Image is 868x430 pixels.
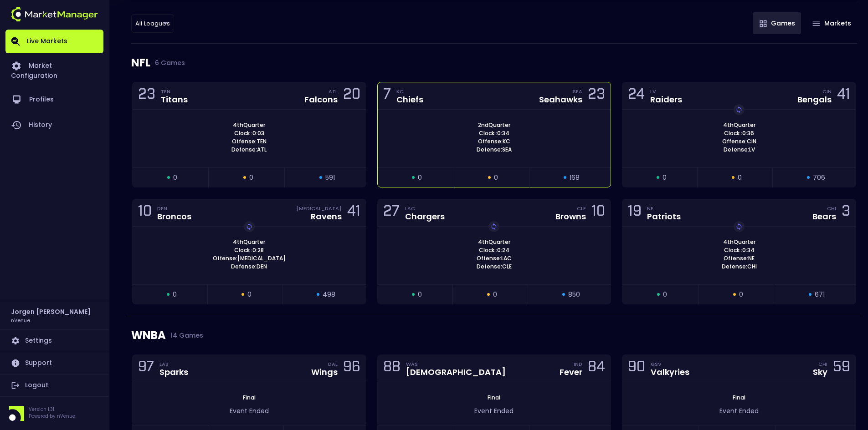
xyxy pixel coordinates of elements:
div: Patriots [647,212,681,221]
span: 0 [663,290,667,299]
div: Fever [560,368,582,376]
div: 7 [383,87,391,104]
div: LAC [405,205,445,212]
div: 19 [628,204,642,221]
div: 27 [383,204,400,221]
span: Clock : 0:28 [231,246,267,254]
span: Offense: KC [475,137,513,146]
span: 0 [738,173,742,182]
span: 0 [249,173,253,182]
p: Version 1.31 [29,406,75,413]
div: WAS [406,360,506,368]
div: Sky [813,368,827,376]
span: 0 [663,173,667,182]
img: replayImg [735,223,743,230]
div: SEA [573,88,582,95]
div: Broncos [157,212,191,221]
div: WNBA [131,316,857,354]
span: 591 [325,173,335,182]
div: 20 [343,87,360,104]
div: Seahawks [539,96,582,104]
span: 0 [247,290,252,299]
div: Version 1.31Powered by nVenue [5,406,103,421]
img: replayImg [735,106,743,113]
div: Titans [161,96,188,104]
div: 24 [628,87,645,104]
div: Falcons [304,96,338,104]
div: Bengals [797,96,832,104]
a: Support [5,352,103,374]
div: CLE [577,205,586,212]
span: 706 [813,173,825,182]
button: Markets [806,12,857,34]
div: 10 [591,204,605,221]
img: gameIcon [760,20,767,27]
div: 90 [628,360,645,377]
div: 88 [383,360,401,377]
span: 4th Quarter [230,121,268,129]
a: History [5,112,103,138]
div: DAL [328,360,338,368]
div: Chiefs [396,96,423,104]
div: [MEDICAL_DATA] [296,205,342,212]
span: 0 [739,290,743,299]
div: ATL [329,88,338,95]
span: 4th Quarter [230,238,268,246]
div: 3 [842,204,850,221]
div: TEN [161,88,188,95]
span: Offense: LAC [474,254,514,263]
div: 41 [347,204,360,221]
div: IND [574,360,582,368]
div: 23 [138,87,155,104]
div: NFL [131,44,857,82]
div: LV [650,88,682,95]
div: Wings [311,368,338,376]
h2: Jorgen [PERSON_NAME] [11,307,91,317]
span: Clock : 0:36 [721,129,757,137]
a: Live Markets [5,30,103,53]
div: Valkyries [651,368,689,376]
div: 59 [833,360,850,377]
a: Settings [5,330,103,352]
div: NE [647,205,681,212]
span: 0 [173,173,177,182]
span: 850 [568,290,580,299]
div: CHI [827,205,836,212]
a: Profiles [5,87,103,112]
img: replayImg [490,223,498,230]
div: CIN [822,88,832,95]
div: BAS - All [131,14,174,33]
div: Chargers [405,212,445,221]
img: logo [11,7,98,21]
span: 4th Quarter [720,121,758,129]
div: 84 [588,360,605,377]
div: 23 [588,87,605,104]
div: Raiders [650,96,682,104]
span: 2nd Quarter [475,121,513,129]
img: replayImg [246,223,253,230]
div: Ravens [311,212,342,221]
a: Market Configuration [5,53,103,87]
div: Browns [555,212,586,221]
span: Event Ended [719,406,759,415]
span: Clock : 0:24 [476,246,512,254]
span: 0 [493,290,497,299]
span: Final [485,394,503,401]
span: Defense: SEA [474,146,514,154]
div: Bears [812,212,836,221]
span: Clock : 0:34 [721,246,757,254]
img: gameIcon [812,21,820,26]
span: 498 [323,290,335,299]
span: Offense: TEN [229,137,269,146]
div: 10 [138,204,152,221]
span: 0 [418,290,422,299]
span: 671 [815,290,825,299]
span: Final [240,394,258,401]
span: Final [730,394,748,401]
span: 4th Quarter [720,238,758,246]
span: Offense: [MEDICAL_DATA] [210,254,288,263]
span: Clock : 0:34 [476,129,512,137]
div: 41 [837,87,850,104]
span: Offense: NE [721,254,757,263]
span: Defense: LV [721,146,758,154]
